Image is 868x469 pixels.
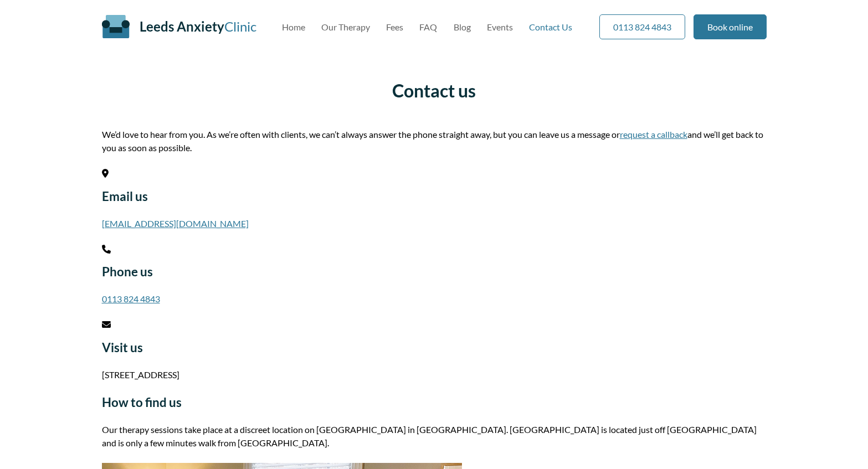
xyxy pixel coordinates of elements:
h2: How to find us [102,395,767,410]
a: 0113 824 4843 [102,293,160,304]
a: Events [487,22,513,32]
a: FAQ [419,22,437,32]
a: Blog [454,22,471,32]
a: Home [282,22,305,32]
h2: Email us [102,189,767,204]
a: Fees [386,22,403,32]
a: [EMAIL_ADDRESS][DOMAIN_NAME] [102,218,249,229]
a: Our Therapy [321,22,370,32]
p: [STREET_ADDRESS] [102,368,767,382]
h2: Visit us [102,340,767,355]
p: We’d love to hear from you. As we’re often with clients, we can’t always answer the phone straigh... [102,128,767,154]
a: request a callback [620,129,687,140]
a: 0113 824 4843 [599,14,685,39]
a: Contact Us [529,22,572,32]
a: Book online [694,14,767,39]
span: Leeds Anxiety [140,18,224,34]
h1: Contact us [102,80,767,101]
h2: Phone us [102,264,767,279]
p: Our therapy sessions take place at a discreet location on [GEOGRAPHIC_DATA] in [GEOGRAPHIC_DATA].... [102,423,767,450]
a: Leeds AnxietyClinic [140,18,256,34]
